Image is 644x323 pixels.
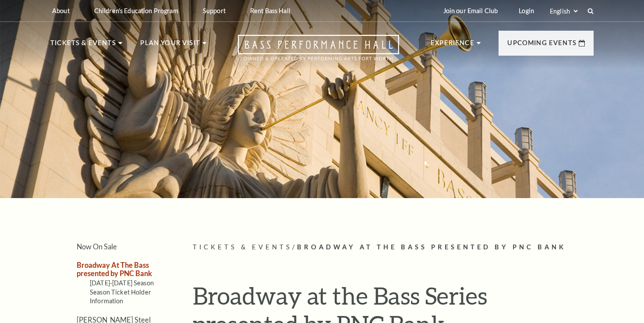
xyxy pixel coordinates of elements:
p: Plan Your Visit [140,38,200,53]
p: / [193,242,594,253]
p: Tickets & Events [50,38,116,53]
p: Upcoming Events [507,38,577,53]
a: [DATE]-[DATE] Season [90,279,154,287]
select: Select: [548,7,579,15]
p: Children's Education Program [94,7,178,14]
a: Now On Sale [77,242,117,251]
span: Tickets & Events [193,243,292,251]
p: Support [203,7,226,14]
span: Broadway At The Bass presented by PNC Bank [297,243,566,251]
a: Broadway At The Bass presented by PNC Bank [77,261,152,277]
p: Rent Bass Hall [250,7,290,14]
p: Experience [431,38,474,53]
p: About [52,7,70,14]
a: Season Ticket Holder Information [90,288,151,305]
